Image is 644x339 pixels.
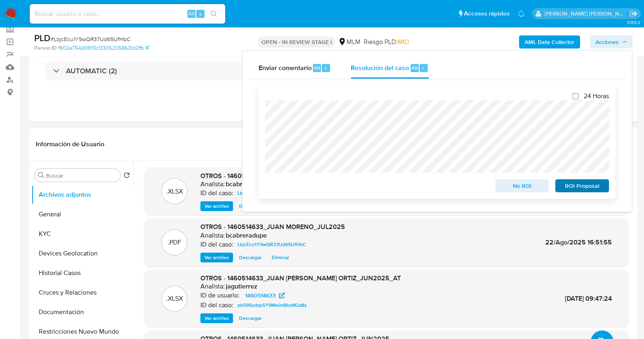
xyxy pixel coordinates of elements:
div: AUTOMATIC (2) [46,62,621,80]
button: Volver al orden por defecto [123,172,130,181]
span: Alt [314,64,320,72]
p: .XLSX [166,294,183,303]
button: Descargar [235,201,266,211]
button: Eliminar [268,253,293,262]
span: Resolución del caso [351,63,409,72]
p: baltazar.cabreradupeyron@mercadolibre.com.mx [545,10,627,18]
span: pb595ydqsSY9MeimBhzM2a8z [237,300,307,310]
button: Acciones [590,35,633,48]
button: Buscar [38,172,44,178]
p: .XLSX [166,187,183,196]
span: Ver archivo [204,253,229,262]
span: Ver archivo [204,202,229,210]
input: 24 Horas [572,93,579,99]
span: Alt [188,10,195,18]
span: Descargar [239,314,262,322]
span: [DATE] 09:47:24 [565,294,612,303]
button: Descargar [235,313,266,323]
p: ID de usuario: [200,291,240,299]
span: c [325,64,327,72]
span: 3.155.0 [626,19,640,26]
p: .PDF [168,238,181,247]
div: MLM [338,37,360,46]
button: Ver archivo [200,313,233,323]
span: OTROS - 1460514633_JUAN MORENO_JUL2025 [200,222,345,231]
p: Analista: [200,180,225,188]
span: r [422,64,424,72]
button: KYC [31,224,133,244]
span: Enviar comentario [259,63,312,72]
h6: bcabreradupe [226,180,267,188]
button: Cruces y Relaciones [31,283,133,302]
span: 24 Horas [584,92,609,100]
input: Buscar usuario o caso... [30,9,225,19]
span: 1460514633 [245,291,276,300]
span: OTROS - 1460514633_JUAN [PERSON_NAME] ORTIZ_JUN2025_AT [200,273,401,283]
span: Ver archivo [204,314,229,322]
span: Alt [411,64,418,72]
input: Buscar [46,172,117,179]
b: Person ID [34,44,57,52]
a: Notificaciones [518,10,525,17]
span: Descargar [239,253,262,262]
p: ID del caso: [200,301,233,309]
p: Analista: [200,282,225,291]
button: Archivos adjuntos [31,185,133,205]
a: LbjcEcu1Y9wQR37Ud65UfHbC [234,188,309,198]
h6: bcabreradupe [226,231,267,240]
a: Salir [629,9,638,18]
a: LbjcEcu1Y9wQR37Ud65UfHbC [234,240,309,249]
a: f902e754d081f3c133052058631d2ffb [58,44,149,52]
span: Riesgo PLD: [363,37,409,46]
span: 22/Ago/2025 16:51:55 [545,238,612,247]
h6: jagutierrez [226,282,257,291]
button: Ver archivo [200,253,233,262]
span: Descargar [239,202,262,210]
b: AML Data Collector [525,35,574,48]
b: PLD [34,31,51,44]
h1: Información de Usuario [36,140,104,148]
button: Devices Geolocation [31,244,133,263]
button: No ROI [495,179,549,192]
span: Acciones [596,35,619,48]
span: OTROS - 1460514633_JUAN MORENO_JUL2025 [200,171,345,181]
a: pb595ydqsSY9MeimBhzM2a8z [234,300,310,310]
span: MID [397,37,409,46]
button: Historial Casos [31,263,133,283]
span: ROI Proposal [561,180,603,192]
span: # LbjcEcu1Y9wQR37Ud65UfHbC [51,35,130,43]
p: OPEN - IN REVIEW STAGE I [258,36,335,48]
button: Ver archivo [200,201,233,211]
button: Descargar [235,253,266,262]
button: Documentación [31,302,133,322]
button: ROI Proposal [555,179,609,192]
button: AML Data Collector [519,35,580,48]
p: ID del caso: [200,240,233,249]
span: Accesos rápidos [464,9,510,18]
p: Analista: [200,231,225,240]
span: Eliminar [272,253,289,262]
span: LbjcEcu1Y9wQR37Ud65UfHbC [237,240,306,249]
a: 1460514633 [240,291,290,300]
span: s [199,10,202,18]
button: General [31,205,133,224]
span: LbjcEcu1Y9wQR37Ud65UfHbC [237,188,306,198]
button: search-icon [205,8,222,20]
p: ID del caso: [200,189,233,197]
h3: AUTOMATIC (2) [66,66,117,75]
span: No ROI [501,180,543,192]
